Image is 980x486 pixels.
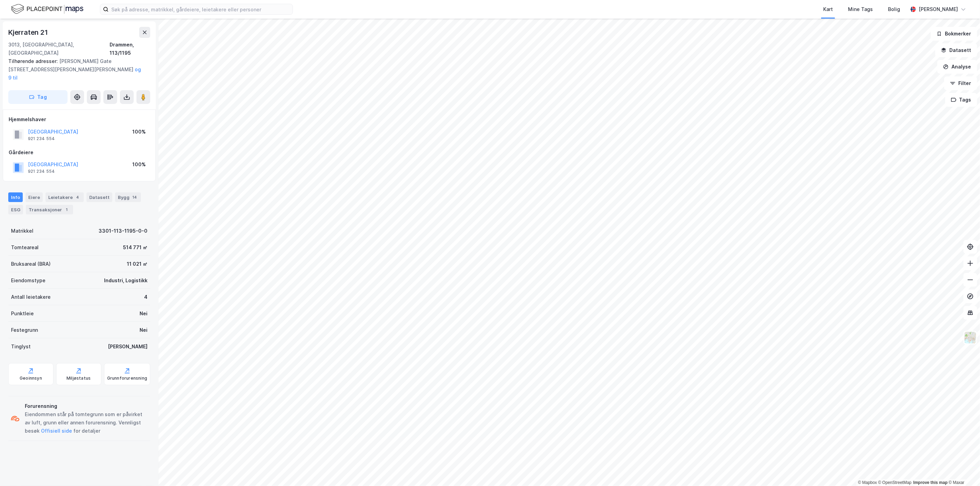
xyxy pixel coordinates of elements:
div: Festegrunn [11,326,38,334]
div: 11 021 ㎡ [127,260,147,268]
img: Z [964,331,977,344]
div: Leietakere [45,192,84,202]
div: 514 771 ㎡ [123,243,147,252]
div: Industri, Logistikk [104,276,147,285]
div: ESG [8,205,23,214]
div: 100% [132,128,146,136]
button: Bokmerker [931,27,977,41]
div: [PERSON_NAME] [919,5,958,13]
div: Hjemmelshaver [9,115,150,124]
div: Miljøstatus [67,376,91,381]
a: Improve this map [913,480,948,485]
div: Gårdeiere [9,148,150,157]
div: Drammen, 113/1195 [110,41,150,57]
button: Analyse [937,60,977,74]
div: Grunnforurensning [107,376,147,381]
a: Mapbox [858,480,877,485]
div: 3013, [GEOGRAPHIC_DATA], [GEOGRAPHIC_DATA] [8,41,110,57]
div: Mine Tags [848,5,873,13]
button: Tags [945,93,977,107]
div: Nei [140,326,147,334]
div: Bygg [115,192,141,202]
button: Datasett [935,43,977,57]
div: [PERSON_NAME] Gate [STREET_ADDRESS][PERSON_NAME][PERSON_NAME] [8,57,145,82]
div: 100% [132,160,146,169]
a: OpenStreetMap [878,480,912,485]
div: Nei [140,309,147,318]
div: 1 [63,206,70,213]
div: Forurensning [25,402,147,410]
div: Punktleie [11,309,34,318]
div: [PERSON_NAME] [108,342,147,351]
div: Transaksjoner [26,205,73,214]
div: 4 [144,293,147,301]
div: Tinglyst [11,342,31,351]
div: Geoinnsyn [20,376,42,381]
div: 4 [74,194,81,201]
div: 14 [131,194,138,201]
div: Eiendomstype [11,276,45,285]
div: Kontrollprogram for chat [946,453,980,486]
img: logo.f888ab2527a4732fd821a326f86c7f29.svg [11,3,83,15]
div: Matrikkel [11,227,33,235]
div: Bruksareal (BRA) [11,260,51,268]
div: Kjerraten 21 [8,27,49,38]
div: Eiendommen står på tomtegrunn som er påvirket av luft, grunn eller annen forurensning. Vennligst ... [25,410,147,435]
div: 921 234 554 [28,136,55,141]
span: Tilhørende adresser: [8,58,59,64]
div: Bolig [888,5,900,13]
div: Antall leietakere [11,293,51,301]
div: Tomteareal [11,243,39,252]
iframe: Chat Widget [946,453,980,486]
div: Eiere [25,192,43,202]
div: 921 234 554 [28,169,55,174]
div: Info [8,192,23,202]
div: Datasett [86,192,112,202]
input: Søk på adresse, matrikkel, gårdeiere, leietakere eller personer [109,4,293,14]
button: Tag [8,90,68,104]
div: 3301-113-1195-0-0 [99,227,147,235]
button: Filter [944,76,977,90]
div: Kart [823,5,833,13]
